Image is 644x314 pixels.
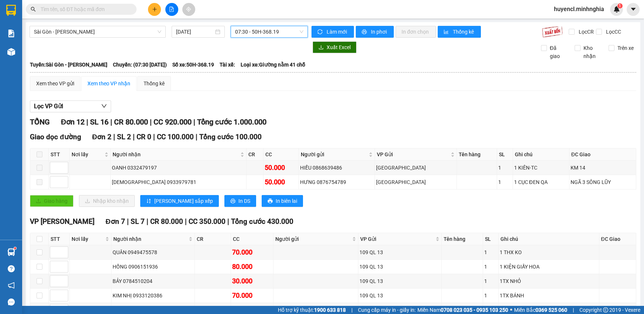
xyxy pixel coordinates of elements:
[483,233,499,245] th: SL
[358,306,416,314] span: Cung cấp máy in - giấy in:
[358,289,442,303] td: 109 QL 13
[514,306,567,314] span: Miền Bắc
[87,79,130,88] div: Xem theo VP nhận
[327,43,351,51] span: Xuất Excel
[106,217,125,226] span: Đơn 7
[31,7,36,12] span: search
[500,291,597,300] div: 1TX BÁNH
[359,291,440,300] div: 109 QL 13
[72,150,103,158] span: Nơi lấy
[113,133,115,141] span: |
[154,117,192,126] span: CC 920.000
[231,217,293,226] span: Tổng cước 430.000
[614,44,637,52] span: Trên xe
[147,217,148,226] span: |
[150,217,183,226] span: CR 80.000
[113,235,187,243] span: Người nhận
[356,26,394,38] button: printerIn phơi
[569,161,636,175] td: KM 14
[30,133,81,141] span: Giao dọc đường
[232,262,272,272] div: 80.000
[235,26,303,37] span: 07:30 - 50H-368.19
[573,306,574,314] span: |
[176,28,214,36] input: 13/08/2025
[362,29,368,35] span: printer
[14,247,16,249] sup: 1
[262,195,303,207] button: printerIn biên lai
[358,260,442,274] td: 109 QL 13
[30,62,107,68] b: Tuyến: Sài Gòn - [PERSON_NAME]
[154,197,213,205] span: [PERSON_NAME] sắp xếp
[140,195,219,207] button: sort-ascending[PERSON_NAME] sắp xếp
[195,233,231,245] th: CR
[498,178,511,186] div: 1
[484,291,497,300] div: 1
[148,3,161,16] button: plus
[375,175,457,190] td: Sài Gòn
[275,235,351,243] span: Người gửi
[113,291,193,300] div: KIM NHỊ 0933120386
[500,248,597,256] div: 1 THX KO
[442,233,483,245] th: Tên hàng
[220,61,235,69] span: Tài xế:
[133,133,135,141] span: |
[61,117,85,126] span: Đơn 12
[499,233,599,245] th: Ghi chú
[117,133,131,141] span: SL 2
[359,263,440,271] div: 109 QL 13
[268,198,273,204] span: printer
[238,197,250,205] span: In DS
[182,3,195,16] button: aim
[599,233,636,245] th: ĐC Giao
[484,263,497,271] div: 1
[327,28,348,36] span: Làm mới
[376,164,455,172] div: [GEOGRAPHIC_DATA]
[36,79,74,88] div: Xem theo VP gửi
[264,149,299,161] th: CC
[112,164,245,172] div: OANH 0332479197
[110,117,112,126] span: |
[79,195,135,207] button: downloadNhập kho nhận
[231,233,273,245] th: CC
[165,3,178,16] button: file-add
[278,306,346,314] span: Hỗ trợ kỹ thuật:
[603,307,608,313] span: copyright
[189,217,225,226] span: CC 350.000
[7,48,15,56] img: warehouse-icon
[265,163,298,173] div: 50.000
[265,177,298,187] div: 50.000
[514,178,568,186] div: 1 CỤC ĐEN QA
[497,149,513,161] th: SL
[101,103,107,109] span: down
[49,149,70,161] th: STT
[127,217,129,226] span: |
[92,133,112,141] span: Đơn 2
[241,61,305,69] span: Loại xe: Giường nằm 41 chỗ
[232,276,272,286] div: 30.000
[232,290,272,301] div: 70.000
[453,28,475,36] span: Thống kê
[41,5,128,13] input: Tìm tên, số ĐT hoặc mã đơn
[548,4,610,14] span: huyencl.minhnghia
[146,198,151,204] span: sort-ascending
[438,26,481,38] button: bar-chartThống kê
[7,248,15,256] img: warehouse-icon
[30,117,50,126] span: TỔNG
[359,277,440,285] div: 109 QL 13
[510,308,512,311] span: ⚪️
[131,217,145,226] span: SL 7
[371,28,388,36] span: In phơi
[113,248,193,256] div: QUÂN 0949475578
[185,217,187,226] span: |
[86,117,88,126] span: |
[359,248,440,256] div: 109 QL 13
[444,29,450,35] span: bar-chart
[617,3,623,8] sup: 1
[300,178,373,186] div: HƯNG 0876754789
[113,263,193,271] div: HỒNG 0906151936
[114,117,148,126] span: CR 80.000
[169,7,174,12] span: file-add
[172,61,214,69] span: Số xe: 50H-368.19
[603,28,622,36] span: Lọc CC
[301,150,367,158] span: Người gửi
